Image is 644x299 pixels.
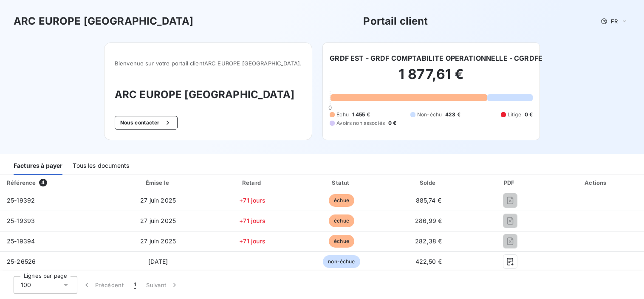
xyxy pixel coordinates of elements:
span: +71 jours [239,217,265,224]
span: 286,99 € [415,217,442,224]
h3: ARC EUROPE [GEOGRAPHIC_DATA] [14,14,193,29]
div: Factures à payer [14,157,62,175]
span: Non-échu [417,111,442,118]
span: 0 [328,104,332,111]
div: PDF [473,178,547,187]
button: Précédent [77,276,129,294]
span: Bienvenue sur votre portail client ARC EUROPE [GEOGRAPHIC_DATA] . [115,60,302,67]
h3: Portail client [363,14,428,29]
div: Émise le [111,178,206,187]
span: 1 [134,281,136,289]
span: [DATE] [148,258,168,265]
span: +71 jours [239,197,265,204]
span: 1 455 € [352,111,370,118]
span: Litige [508,111,521,118]
span: échue [329,194,354,207]
h3: ARC EUROPE [GEOGRAPHIC_DATA] [115,87,302,102]
h6: GRDF EST - GRDF COMPTABILITE OPERATIONNELLE - CGRDFE [330,53,542,63]
button: Suivant [141,276,184,294]
button: Nous contacter [115,116,178,130]
span: 423 € [445,111,460,118]
span: 27 juin 2025 [140,217,176,224]
span: 422,50 € [415,258,442,265]
span: 25-19394 [7,237,35,245]
span: Échu [336,111,349,118]
span: échue [329,214,354,227]
div: Retard [209,178,296,187]
button: 1 [129,276,141,294]
span: 0 € [388,119,396,127]
div: Tous les documents [73,157,129,175]
span: Avoirs non associés [336,119,385,127]
span: 25-19393 [7,217,35,224]
span: 25-19392 [7,197,35,204]
span: 100 [21,281,31,289]
span: échue [329,235,354,248]
span: non-échue [323,255,360,268]
div: Référence [7,179,36,186]
span: 282,38 € [415,237,442,245]
span: 27 juin 2025 [140,237,176,245]
div: Solde [387,178,470,187]
div: Statut [299,178,384,187]
span: 885,74 € [416,197,441,204]
span: 25-26526 [7,258,36,265]
span: 4 [39,179,47,186]
span: +71 jours [239,237,265,245]
div: Actions [551,178,642,187]
span: 27 juin 2025 [140,197,176,204]
h2: 1 877,61 € [330,66,533,91]
span: 0 € [525,111,533,118]
span: FR [611,18,618,25]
